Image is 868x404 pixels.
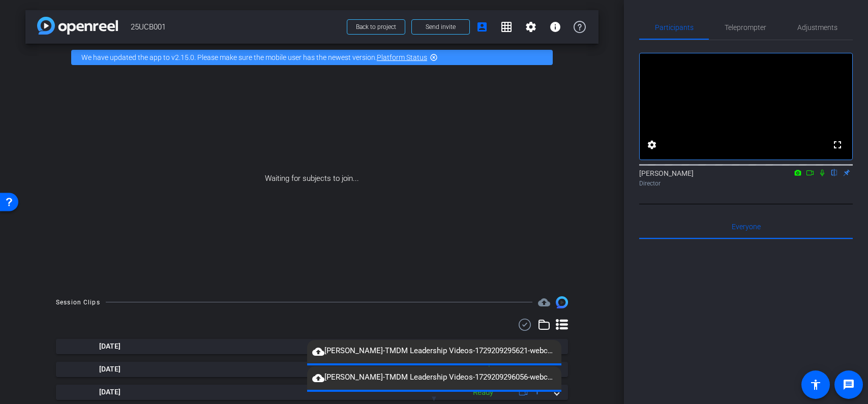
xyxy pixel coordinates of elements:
[56,339,568,354] mat-expansion-panel-header: thumb-nail[DATE]Ready1
[646,139,658,151] mat-icon: settings
[71,50,553,65] div: We have updated the app to v2.15.0. Please make sure the mobile user has the newest version.
[725,24,766,31] span: Teleprompter
[99,341,121,352] span: [DATE]
[797,24,837,31] span: Adjustments
[65,362,88,377] img: thumb-nail
[99,364,121,375] span: [DATE]
[56,297,100,307] div: Session Clips
[312,372,324,384] mat-icon: cloud_upload
[556,296,568,308] img: Session clips
[538,296,550,308] span: Destinations for your clips
[500,21,513,33] mat-icon: grid_on
[535,387,539,397] span: 1
[655,24,694,31] span: Participants
[347,19,405,35] button: Back to project
[831,139,844,151] mat-icon: fullscreen
[131,17,341,37] span: 25UCB001
[312,346,324,358] mat-icon: cloud_upload
[356,23,396,30] span: Back to project
[307,371,561,384] span: [PERSON_NAME]-TMDM Leadership Videos-1729209296056-webcam
[307,345,561,357] span: [PERSON_NAME]-TMDM Leadership Videos-1729209295621-webcam
[639,179,853,188] div: Director
[411,19,470,35] button: Send invite
[426,23,456,31] span: Send invite
[468,387,498,398] div: Ready
[99,387,121,397] span: [DATE]
[65,339,88,354] img: thumb-nail
[430,53,438,61] mat-icon: highlight_off
[56,385,568,400] mat-expansion-panel-header: thumb-nail[DATE]Ready1
[538,296,550,308] mat-icon: cloud_upload
[828,168,841,177] mat-icon: flip
[377,53,427,61] a: Platform Status
[430,394,438,403] span: ▼
[525,21,537,33] mat-icon: settings
[476,21,488,33] mat-icon: account_box
[843,379,855,391] mat-icon: message
[810,379,822,391] mat-icon: accessibility
[25,71,598,286] div: Waiting for subjects to join...
[65,385,88,400] img: thumb-nail
[639,168,853,188] div: [PERSON_NAME]
[56,362,568,377] mat-expansion-panel-header: thumb-nail[DATE]Ready1
[37,17,118,35] img: app-logo
[732,223,761,230] span: Everyone
[549,21,561,33] mat-icon: info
